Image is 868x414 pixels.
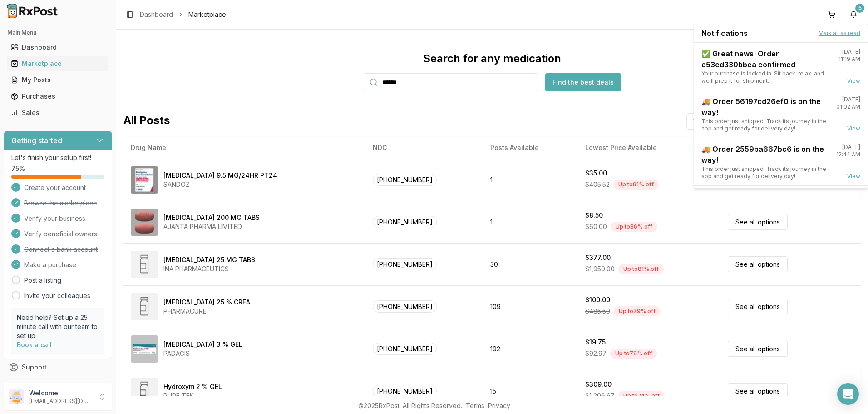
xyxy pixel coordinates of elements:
[131,335,158,363] img: Diclofenac Sodium 3 % GEL
[483,370,578,412] td: 15
[585,338,606,347] div: $19.75
[131,293,158,320] img: Methyl Salicylate 25 % CREA
[24,291,90,300] a: Invite your colleagues
[24,199,97,208] span: Browse the marketplace
[701,165,829,180] div: This order just shipped. Track its journey in the app and get ready for delivery day!
[847,173,860,180] a: View
[163,180,277,189] div: SANDOZ
[4,56,112,71] button: Marketplace
[4,73,112,87] button: My Posts
[842,96,860,103] div: [DATE]
[7,105,108,121] a: Sales
[163,255,255,264] div: [MEDICAL_DATA] 25 MG TABS
[578,137,720,159] th: Lowest Price Available
[373,385,437,397] span: [PHONE_NUMBER]
[365,137,483,159] th: NDC
[855,4,864,13] div: 5
[701,28,748,39] span: Notifications
[373,174,437,186] span: [PHONE_NUMBER]
[7,39,108,55] a: Dashboard
[701,48,831,70] div: ✅ Great news! Order e53cd330bbca confirmed
[163,298,250,307] div: [MEDICAL_DATA] 25 % CREA
[11,75,105,85] div: My Posts
[585,307,610,316] span: $485.50
[131,209,158,236] img: Entacapone 200 MG TABS
[847,125,860,132] a: View
[123,137,365,159] th: Drug Name
[545,73,621,91] button: Find the best deals
[728,341,788,357] a: See all options
[4,40,112,55] button: Dashboard
[24,183,86,192] span: Create your account
[163,349,242,358] div: PADAGIS
[11,135,62,146] h3: Getting started
[618,264,664,274] div: Up to 81 % off
[836,151,860,158] div: 12:44 AM
[24,229,97,239] span: Verify beneficial owners
[847,77,860,85] a: View
[618,391,665,401] div: Up to 74 % off
[585,211,603,220] div: $8.50
[483,285,578,328] td: 109
[373,258,437,270] span: [PHONE_NUMBER]
[163,382,222,391] div: Hydroxym 2 % GEL
[585,180,610,189] span: $405.52
[373,343,437,355] span: [PHONE_NUMBER]
[140,10,173,19] a: Dashboard
[24,245,98,254] span: Connect a bank account
[728,256,788,272] a: See all options
[29,398,92,405] p: [EMAIL_ADDRESS][DOMAIN_NAME]
[585,222,607,231] span: $60.00
[11,164,25,173] span: 75 %
[728,214,788,230] a: See all options
[24,214,85,223] span: Verify your business
[483,137,578,159] th: Posts Available
[24,276,61,285] a: Post a listing
[7,72,108,88] a: My Posts
[188,10,226,19] span: Marketplace
[842,144,860,151] div: [DATE]
[483,159,578,201] td: 1
[836,103,860,110] div: 01:02 AM
[838,55,860,63] div: 11:19 AM
[131,378,158,405] img: Hydroxym 2 % GEL
[7,55,108,72] a: Marketplace
[163,222,260,231] div: AJANTA PHARMA LIMITED
[24,260,76,269] span: Make a purchase
[131,251,158,278] img: Diclofenac Potassium 25 MG TABS
[373,300,437,313] span: [PHONE_NUMBER]
[4,375,112,392] button: Feedback
[4,89,112,104] button: Purchases
[701,96,829,118] div: 🚚 Order 56197cd26ef0 is on the way!
[483,243,578,285] td: 30
[483,328,578,370] td: 192
[163,213,260,222] div: [MEDICAL_DATA] 200 MG TABS
[585,295,610,304] div: $100.00
[466,402,484,409] a: Terms
[11,59,105,68] div: Marketplace
[11,92,105,101] div: Purchases
[488,402,510,409] a: Privacy
[7,88,108,105] a: Purchases
[4,105,112,120] button: Sales
[17,341,52,349] a: Book a call
[11,108,105,117] div: Sales
[613,180,659,190] div: Up to 91 % off
[9,389,24,404] img: User avatar
[585,349,607,358] span: $92.97
[728,299,788,314] a: See all options
[7,29,108,36] h2: Main Menu
[728,383,788,399] a: See all options
[131,166,158,194] img: Rivastigmine 9.5 MG/24HR PT24
[123,113,170,130] span: All Posts
[585,380,612,389] div: $309.00
[163,340,242,349] div: [MEDICAL_DATA] 3 % GEL
[140,10,226,19] nav: breadcrumb
[846,7,861,22] button: 5
[585,253,611,262] div: $377.00
[701,70,831,85] div: Your purchase is locked in. Sit back, relax, and we'll prep it for shipment.
[614,306,661,316] div: Up to 79 % off
[4,4,62,18] img: RxPost Logo
[686,113,731,130] button: Sort by
[837,383,859,405] div: Open Intercom Messenger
